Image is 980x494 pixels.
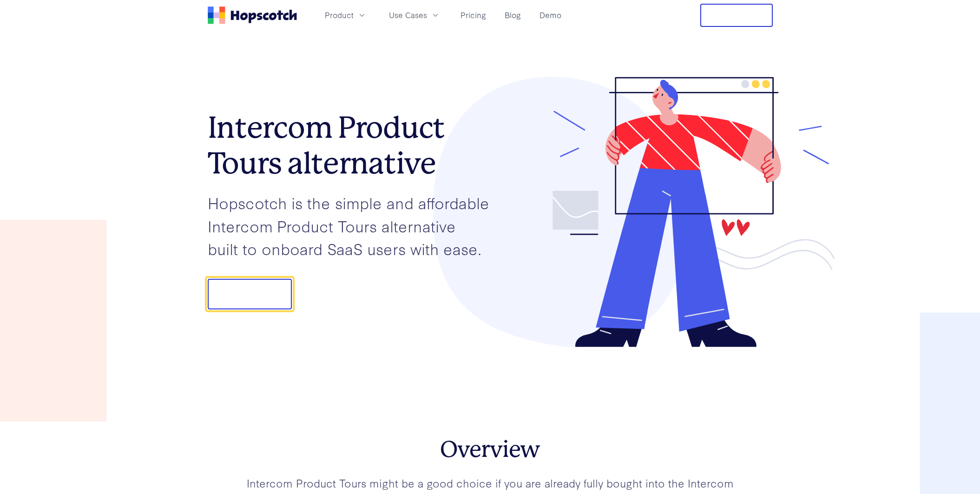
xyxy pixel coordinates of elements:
button: Product [319,7,372,23]
a: Intercom Product Tours [247,475,366,490]
button: Free Trial [700,4,773,27]
a: Pricing [457,7,490,23]
p: Hopscotch is the simple and affordable Intercom Product Tours alternative built to onboard SaaS u... [208,191,490,260]
a: Demo [536,7,565,23]
h2: Overview [223,436,758,463]
button: Show demo [208,279,292,309]
a: Home [208,6,297,24]
span: Product [325,9,354,21]
span: Use Cases [389,9,427,21]
button: Use Cases [383,7,446,23]
a: Blog [501,7,525,23]
h1: Intercom Product Tours alternative [208,110,490,181]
